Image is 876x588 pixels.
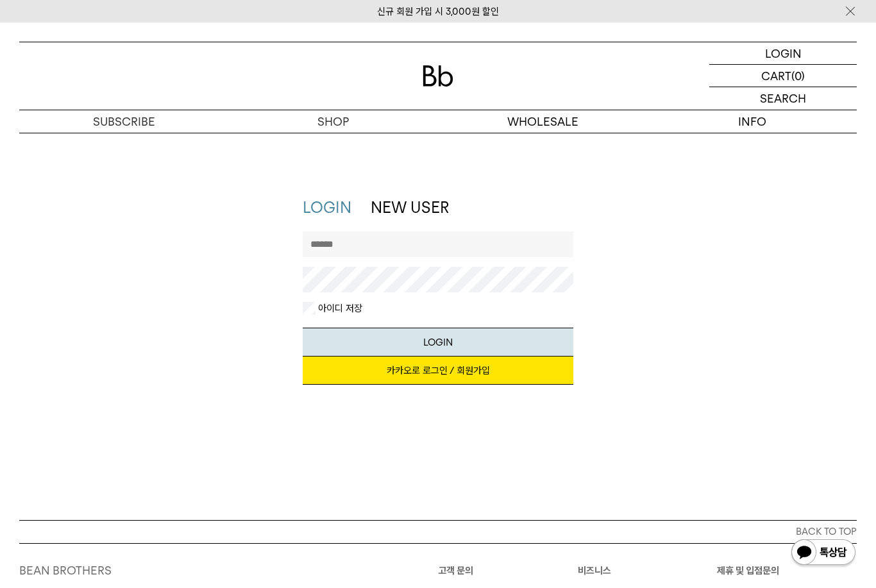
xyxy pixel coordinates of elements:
a: SHOP [229,110,439,133]
p: INFO [648,110,857,133]
a: 신규 회원 가입 시 3,000원 할인 [377,6,499,17]
a: 카카오로 로그인 / 회원가입 [303,357,573,385]
p: SEARCH [760,87,806,110]
p: CART [761,65,791,87]
a: LOGIN [303,198,351,217]
p: LOGIN [765,42,802,64]
p: 비즈니스 [578,563,718,578]
a: SUBSCRIBE [19,110,229,133]
p: 고객 문의 [438,563,578,578]
p: WHOLESALE [438,110,648,133]
button: BACK TO TOP [19,520,857,543]
button: LOGIN [303,328,573,357]
a: CART (0) [709,65,857,87]
a: BEAN BROTHERS [19,564,112,577]
p: (0) [791,65,805,87]
a: LOGIN [709,42,857,65]
a: NEW USER [371,198,449,217]
img: 카카오톡 채널 1:1 채팅 버튼 [790,538,857,569]
img: 로고 [423,65,453,87]
p: 제휴 및 입점문의 [717,563,857,578]
label: 아이디 저장 [316,302,362,315]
